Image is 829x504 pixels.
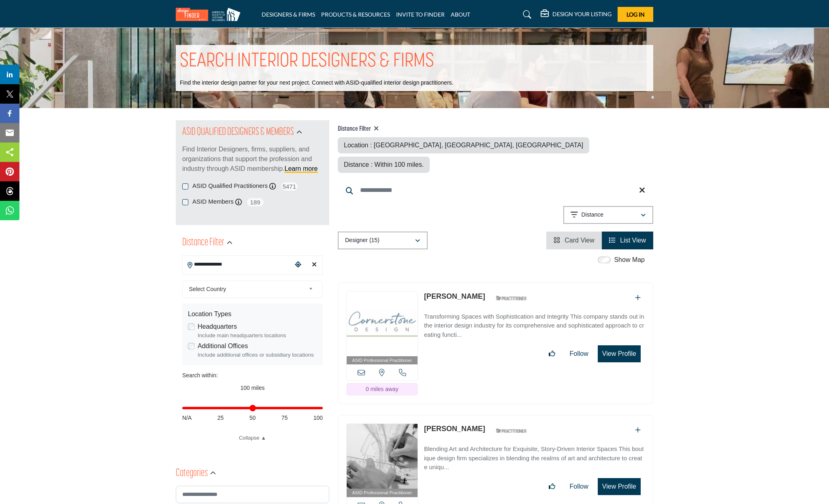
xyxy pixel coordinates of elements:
button: View Profile [598,478,641,495]
li: Card View [546,232,602,249]
a: ASID Professional Practitioner [347,424,418,497]
div: Choose your current location [292,256,304,274]
p: Blending Art and Architecture for Exquisite, Story-Driven Interior Spaces This boutique design fi... [424,444,645,472]
span: 50 [249,414,256,422]
div: Clear search location [308,256,320,274]
button: View Profile [598,345,641,362]
input: Search Location [183,257,292,272]
input: Search Category [176,486,329,503]
span: 189 [246,197,264,207]
span: Log In [627,11,645,18]
h1: SEARCH INTERIOR DESIGNERS & FIRMS [180,49,434,74]
h2: Distance Filter [182,236,224,250]
a: ABOUT [451,11,470,18]
a: Blending Art and Architecture for Exquisite, Story-Driven Interior Spaces This boutique design fi... [424,440,645,472]
a: PRODUCTS & RESOURCES [321,11,390,18]
span: ASID Professional Practitioner [352,489,412,496]
img: ASID Qualified Practitioners Badge Icon [493,425,529,436]
span: 0 miles away [366,386,399,392]
button: Designer (15) [338,232,428,249]
label: Show Map [614,255,645,265]
label: ASID Members [192,197,234,206]
img: Suzie Hall [347,291,418,356]
span: 25 [217,414,224,422]
a: Collapse ▲ [182,434,323,442]
p: Transforming Spaces with Sophistication and Integrity This company stands out in the interior des... [424,312,645,340]
img: Site Logo [176,8,245,21]
a: Search [515,8,537,21]
p: Lyndsey Vincent [424,423,485,434]
a: Add To List [635,294,641,301]
p: Suzie Hall [424,291,485,302]
p: Designer (15) [345,236,379,245]
span: Card View [565,237,595,244]
h2: ASID QUALIFIED DESIGNERS & MEMBERS [182,125,294,140]
button: Log In [618,7,653,22]
label: Additional Offices [198,341,248,351]
a: View List [609,237,646,244]
button: Follow [565,346,594,362]
button: Like listing [543,478,560,495]
p: Find the interior design partner for your next project. Connect with ASID-qualified interior desi... [180,79,453,87]
span: Location : [GEOGRAPHIC_DATA], [GEOGRAPHIC_DATA], [GEOGRAPHIC_DATA] [344,142,583,149]
input: ASID Members checkbox [182,199,188,205]
a: [PERSON_NAME] [424,292,485,300]
img: Lyndsey Vincent [347,424,418,489]
a: Learn more [285,165,318,172]
span: 75 [281,414,288,422]
span: ASID Professional Practitioner [352,357,412,364]
a: ASID Professional Practitioner [347,291,418,365]
span: 5471 [280,181,298,191]
div: Include main headquarters locations [198,332,317,340]
p: Find Interior Designers, firms, suppliers, and organizations that support the profession and indu... [182,145,323,174]
a: Transforming Spaces with Sophistication and Integrity This company stands out in the interior des... [424,307,645,340]
input: ASID Qualified Practitioners checkbox [182,183,188,189]
img: ASID Qualified Practitioners Badge Icon [493,293,529,303]
span: 100 miles [241,385,265,391]
div: Search within: [182,371,323,380]
button: Distance [563,206,653,224]
li: List View [602,232,653,249]
div: Include additional offices or subsidiary locations [198,351,317,359]
button: Like listing [543,346,560,362]
button: Follow [565,478,594,495]
span: Select Country [189,284,306,294]
span: List View [620,237,646,244]
span: 100 [313,414,323,422]
div: Location Types [188,309,317,319]
a: View Card [554,237,595,244]
a: DESIGNERS & FIRMS [262,11,315,18]
input: Search Keyword [338,181,653,200]
a: [PERSON_NAME] [424,425,485,433]
a: Add To List [635,427,641,434]
span: N/A [182,414,192,422]
div: DESIGN YOUR LISTING [541,10,612,19]
a: INVITE TO FINDER [396,11,445,18]
label: Headquarters [198,322,237,332]
h4: Distance Filter [338,125,653,133]
p: Distance [582,211,603,219]
h5: DESIGN YOUR LISTING [552,11,612,18]
span: Distance : Within 100 miles. [344,161,424,168]
h2: Categories [176,466,208,481]
label: ASID Qualified Practitioners [192,181,268,191]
